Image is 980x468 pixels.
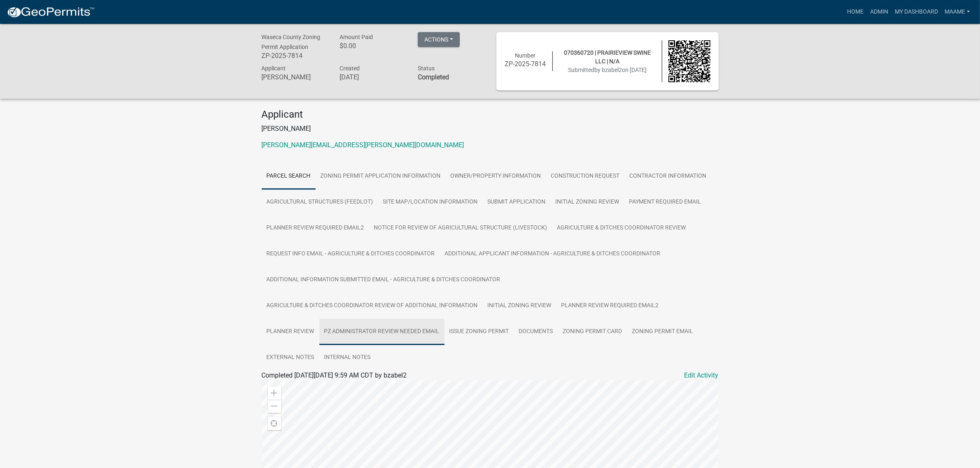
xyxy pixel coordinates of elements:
[514,319,558,345] a: Documents
[378,189,483,215] a: Site Map/Location Information
[684,371,719,380] a: Edit Activity
[546,163,625,190] a: Construction Request
[262,189,378,215] a: Agricultural Structures (Feedlot)
[564,49,651,65] span: 070360720 | PRAIRIEVIEW SWINE LLC | N/A
[418,65,435,72] span: Status
[668,40,710,82] img: QR code
[262,215,369,241] a: Planner Review Required Email2
[340,34,373,40] span: Amount Paid
[340,42,405,50] h6: $0.00
[445,319,514,345] a: Issue Zoning Permit
[262,124,719,134] p: [PERSON_NAME]
[262,52,328,60] h6: ZP-2025-7814
[505,60,547,68] h6: ZP-2025-7814
[319,319,445,345] a: PZ Administrator Review Needed Email
[262,371,407,379] span: Completed [DATE][DATE] 9:59 AM CDT by bzabel2
[262,345,319,371] a: External Notes
[446,163,546,190] a: Owner/Property Information
[515,52,535,59] span: Number
[627,319,698,345] a: Zoning Permit Email
[268,417,281,430] div: Find my location
[262,267,505,293] a: Additional Information Submitted Email - Agriculture & Ditches Coordinator
[316,163,446,190] a: Zoning Permit Application Information
[369,215,552,241] a: Notice for Review of Agricultural Structure (Livestock)
[319,345,376,371] a: Internal Notes
[262,141,464,149] a: [PERSON_NAME][EMAIL_ADDRESS][PERSON_NAME][DOMAIN_NAME]
[418,73,449,81] strong: Completed
[268,400,281,413] div: Zoom out
[556,293,664,319] a: Planner Review Required Email2
[418,32,460,47] button: Actions
[867,4,892,20] a: Admin
[262,34,321,50] span: Waseca County Zoning Permit Application
[262,73,328,81] h6: [PERSON_NAME]
[558,319,627,345] a: Zoning Permit Card
[941,4,973,20] a: Maame
[262,319,319,345] a: Planner Review
[892,4,941,20] a: My Dashboard
[483,189,551,215] a: Submit Application
[568,67,647,73] span: Submitted on [DATE]
[262,163,316,190] a: Parcel search
[440,241,666,267] a: Additional Applicant Information - Agriculture & Ditches Coordinator
[262,109,719,120] h4: Applicant
[625,163,712,190] a: Contractor Information
[268,387,281,400] div: Zoom in
[262,241,440,267] a: Request Info Email - Agriculture & Ditches Coordinator
[262,65,286,72] span: Applicant
[340,65,360,72] span: Created
[340,73,405,81] h6: [DATE]
[551,189,624,215] a: Initial Zoning Review
[552,215,691,241] a: Agriculture & Ditches Coordinator Review
[624,189,706,215] a: Payment Required Email
[262,293,483,319] a: Agriculture & Ditches Coordinator Review of Additional Information
[594,67,622,73] span: by bzabel2
[483,293,556,319] a: Initial Zoning Review
[844,4,867,20] a: Home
